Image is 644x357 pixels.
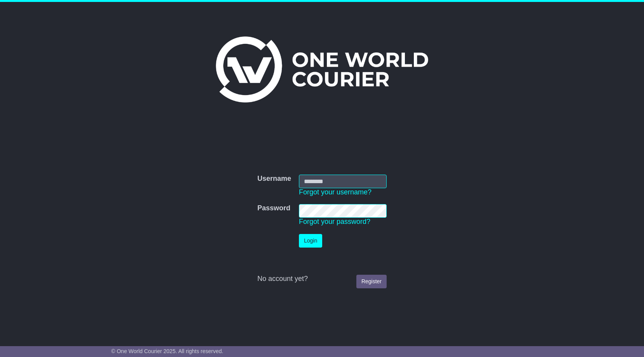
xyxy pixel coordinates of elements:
[257,275,387,283] div: No account yet?
[216,36,428,102] img: One World
[356,275,387,288] a: Register
[299,218,370,225] a: Forgot your password?
[257,204,290,213] label: Password
[111,348,224,354] span: © One World Courier 2025. All rights reserved.
[299,234,322,248] button: Login
[299,188,371,196] a: Forgot your username?
[257,175,291,183] label: Username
